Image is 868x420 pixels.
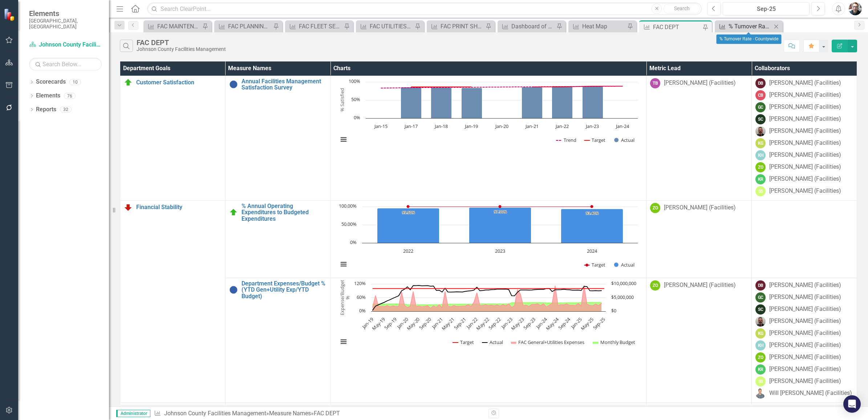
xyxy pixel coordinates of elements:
svg: Interactive chart [334,78,641,151]
span: Search [674,5,690,11]
td: Double-Click to Edit [646,200,752,278]
div: FAC PRINT SHOP [441,22,484,31]
text: Sep-19 [383,316,398,331]
svg: Interactive chart [334,280,641,353]
text: 93.40% [586,211,599,216]
div: ZO [755,352,766,363]
text: May-23 [510,316,525,332]
div: Heat Map [582,22,625,31]
div: SC [755,304,766,315]
path: Jan-18, 84.45440957. Actual. [431,87,451,118]
text: 60% [357,294,366,300]
div: KR [755,364,766,375]
span: Elements [29,9,102,18]
button: Show Actual [614,137,634,143]
a: Measure Names [269,410,311,417]
div: Chart. Highcharts interactive chart. [334,203,643,276]
div: Chart. Highcharts interactive chart. [334,78,643,151]
div: [PERSON_NAME] (Facilities) [769,163,841,171]
a: Department Expenses/Budget % (YTD Gen+Utility Exp/YTD Budget) [242,280,327,300]
button: Show Target [453,339,474,345]
text: 120% [354,280,366,287]
g: Target, series 1 of 4. Line with 81 data points. Y axis, Expense/Budget %. [371,287,606,290]
text: 0% [350,239,357,245]
text: Jan-24 [534,316,548,330]
g: Trend, series 1 of 3. Line with 9 data points. [379,85,624,89]
button: View chart menu, Chart [338,337,349,347]
div: Sep-25 [725,5,807,13]
text: $5,000,000 [611,294,634,300]
text: $0 [611,307,616,314]
button: Show Actual [614,261,634,268]
img: ClearPoint Strategy [4,8,16,21]
text: Sep-25 [591,316,606,331]
div: 32 [60,107,72,113]
div: Open Intercom Messenger [843,395,861,413]
text: Sep-21 [453,316,467,331]
a: Johnson County Facilities Management [164,410,266,417]
div: % Turnover Rate - Countywide [717,35,782,44]
div: CB [755,90,766,100]
div: DB [755,78,766,88]
text: 100.00% [339,203,357,209]
text: Jan-20 [395,316,409,331]
a: FAC MAINTENANCE [145,22,200,31]
a: % Annual Operating Expenditures to Budgeted Expenditures [242,203,327,222]
td: Double-Click to Edit Right Click for Context Menu [225,278,330,403]
text: 100% [349,78,360,84]
td: Double-Click to Edit [646,278,752,403]
div: KH [755,150,766,160]
text: Sep-23 [522,316,537,331]
div: [PERSON_NAME] (Facilities) [769,139,841,147]
a: Scorecards [36,78,66,86]
div: [PERSON_NAME] (Facilities) [769,175,841,183]
div: FAC UTILITIES / ENERGY MANAGEMENT [370,22,413,31]
a: Financial Stability [136,204,222,211]
text: Sep-24 [557,316,572,331]
a: Johnson County Facilities Management [29,41,102,49]
button: Show Actual [482,339,503,345]
div: [PERSON_NAME] (Facilities) [664,281,736,289]
div: FAC DEPT [314,410,340,417]
text: May-19 [370,316,386,332]
text: 97.30% [494,209,507,214]
a: Heat Map [570,22,625,31]
path: 2023, 100. Target. [498,205,501,208]
path: 2024, 100. Target. [590,205,593,208]
img: Brian Dowling [755,316,766,327]
div: [PERSON_NAME] (Facilities) [769,187,841,195]
div: SS [755,186,766,196]
div: DB [755,280,766,291]
path: 2022, 100. Target. [406,205,409,208]
td: Double-Click to Edit [752,278,857,403]
div: Will [PERSON_NAME] (Facilities) [769,389,852,397]
a: Elements [36,92,60,100]
a: Customer Satisfaction [136,79,222,86]
img: John Beaudoin [849,2,862,15]
div: Johnson County Facilities Management [137,47,226,52]
div: [PERSON_NAME] (Facilities) [664,204,736,212]
div: [PERSON_NAME] (Facilities) [769,365,841,373]
div: [PERSON_NAME] (Facilities) [769,103,841,111]
text: Sep-22 [487,316,502,331]
text: 2024 [587,248,597,254]
text: May-21 [440,316,456,332]
text: 0% [359,307,366,314]
a: FAC FLEET SERVICES [287,22,342,31]
div: KH [755,340,766,351]
text: May-20 [405,316,421,332]
text: Jan-21 [430,316,444,331]
div: FAC DEPT [653,23,701,32]
button: Show Trend [556,137,576,143]
div: [PERSON_NAME] (Facilities) [769,115,841,123]
text: Jan-24 [615,123,629,129]
div: SC [755,114,766,124]
button: Show Monthly Budget [593,339,635,345]
path: Jan-22, 88.42219362. Actual. [552,86,572,118]
path: Jan-17, 85.10421962. Actual. [401,87,421,118]
div: % Turnover Rate - Countywide [729,22,772,31]
button: Sep-25 [723,2,810,15]
div: [PERSON_NAME] (Facilities) [769,151,841,159]
img: No Information [229,285,238,294]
